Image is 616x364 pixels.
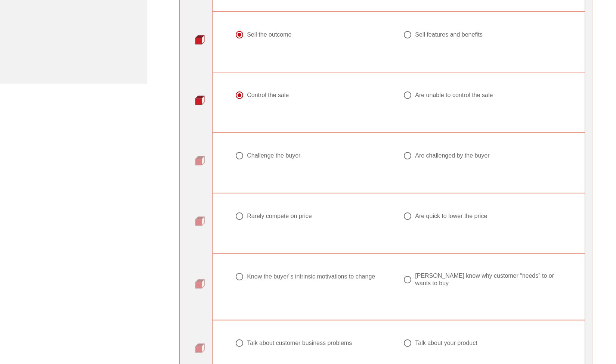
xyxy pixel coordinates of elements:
img: question-bullet.png [195,343,205,353]
img: question-bullet.png [195,279,205,289]
div: Know the buyer ́s intrinsic motivations to change [247,273,375,280]
div: Sell features and benefits [415,31,483,38]
div: Talk about your product [415,339,477,347]
div: Are unable to control the sale [415,91,493,99]
div: Talk about customer business problems [247,339,352,347]
div: Are challenged by the buyer [415,152,489,159]
img: question-bullet-actve.png [195,35,205,44]
div: Challenge the buyer [247,152,300,159]
div: Rarely compete on price [247,212,312,220]
div: Sell the outcome [247,31,291,38]
img: question-bullet.png [195,156,205,165]
img: question-bullet.png [195,216,205,226]
div: Control the sale [247,91,289,99]
div: [PERSON_NAME] know why customer “needs” to or wants to buy [415,272,556,287]
img: question-bullet-actve.png [195,95,205,105]
div: Are quick to lower the price [415,212,487,220]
